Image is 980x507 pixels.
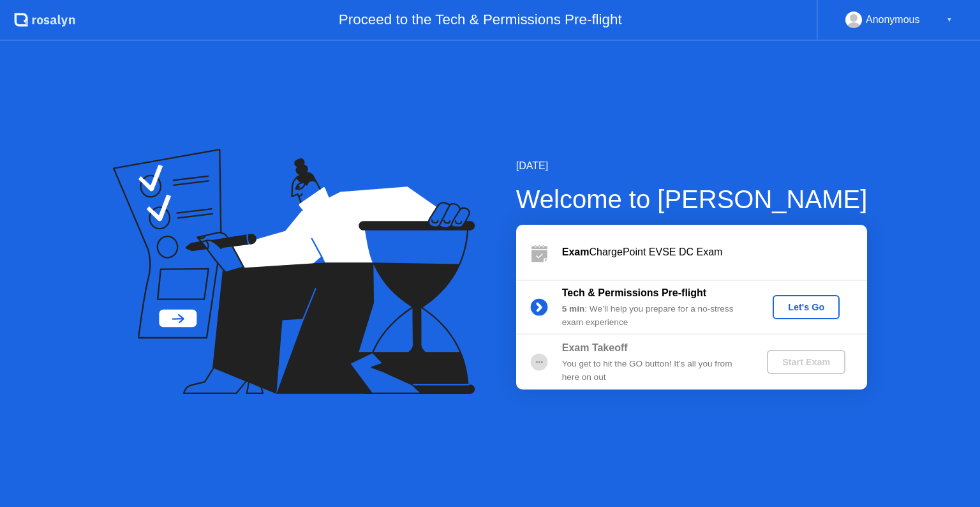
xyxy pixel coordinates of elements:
div: Anonymous [866,11,920,28]
div: Start Exam [772,357,840,367]
div: You get to hit the GO button! It’s all you from here on out [562,358,746,384]
div: [DATE] [516,158,868,174]
button: Let's Go [773,295,840,319]
div: Welcome to [PERSON_NAME] [516,180,868,218]
div: ▼ [946,11,953,28]
button: Start Exam [767,350,845,374]
b: Exam Takeoff [562,342,628,353]
b: Tech & Permissions Pre-flight [562,287,706,298]
div: : We’ll help you prepare for a no-stress exam experience [562,303,746,329]
div: ChargePoint EVSE DC Exam [562,245,867,260]
b: 5 min [562,304,585,314]
div: Let's Go [778,302,835,312]
b: Exam [562,246,590,257]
